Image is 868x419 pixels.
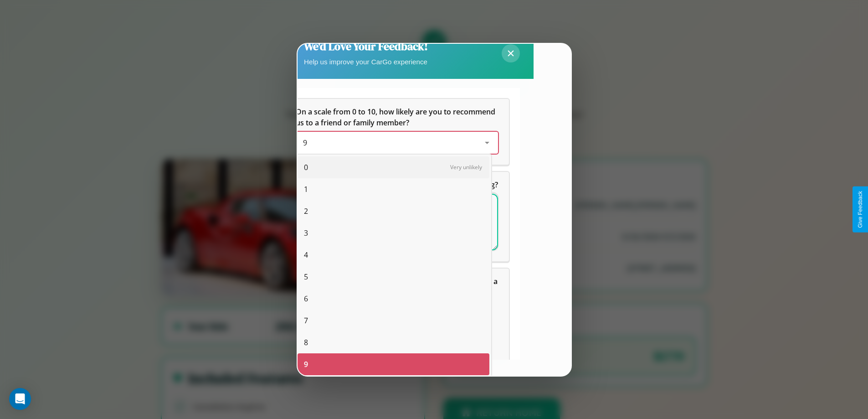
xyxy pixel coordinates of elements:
span: 4 [304,249,308,260]
div: 7 [298,310,489,331]
div: 6 [298,288,489,310]
div: Open Intercom Messenger [9,388,31,410]
div: 2 [298,200,489,222]
p: Help us improve your CarGo experience [304,56,428,68]
span: 0 [304,162,308,173]
div: On a scale from 0 to 10, how likely are you to recommend us to a friend or family member? [296,132,498,154]
div: 4 [298,244,489,266]
span: 8 [304,337,308,348]
h5: On a scale from 0 to 10, how likely are you to recommend us to a friend or family member? [296,106,498,128]
div: 9 [298,353,489,375]
span: 9 [303,138,307,148]
div: On a scale from 0 to 10, how likely are you to recommend us to a friend or family member? [285,99,509,165]
span: 2 [304,206,308,217]
h2: We'd Love Your Feedback! [304,39,428,54]
span: 7 [304,315,308,326]
div: 0 [298,156,489,178]
div: 1 [298,178,489,200]
span: What can we do to make your experience more satisfying? [296,180,498,190]
span: 9 [304,359,308,370]
div: Give Feedback [857,191,863,228]
span: 6 [304,293,308,304]
span: 5 [304,271,308,282]
div: 3 [298,222,489,244]
span: On a scale from 0 to 10, how likely are you to recommend us to a friend or family member? [296,107,497,128]
div: 8 [298,331,489,353]
div: 10 [298,375,489,397]
span: 1 [304,184,308,195]
span: Which of the following features do you value the most in a vehicle? [296,276,499,297]
div: 5 [298,266,489,288]
span: Very unlikely [450,163,482,171]
span: 3 [304,228,308,238]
